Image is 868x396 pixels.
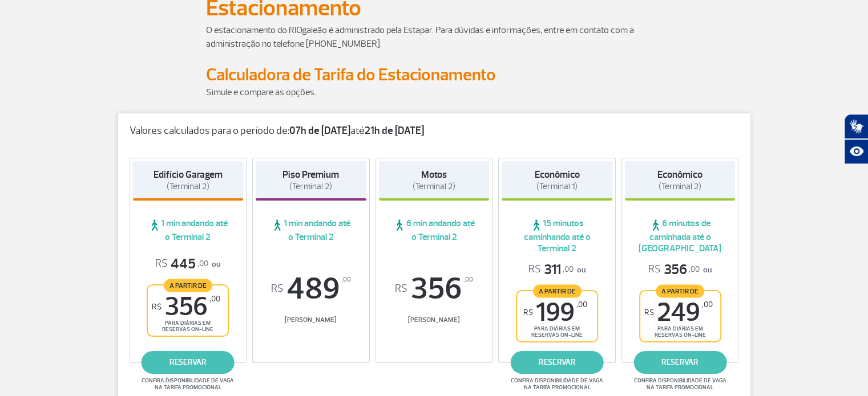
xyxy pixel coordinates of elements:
[523,308,533,317] sup: R$
[282,169,339,181] strong: Piso Premium
[632,377,728,391] span: Confira disponibilidade de vaga na tarifa promocional
[379,316,490,324] span: [PERSON_NAME]
[644,300,713,325] span: 249
[576,300,587,309] sup: ,00
[633,351,726,374] a: reservar
[644,308,654,317] sup: R$
[413,181,455,192] span: (Terminal 2)
[167,181,209,192] span: (Terminal 2)
[528,261,574,279] span: 311
[844,114,868,139] button: Abrir tradutor de língua de sinais.
[535,169,580,181] strong: Econômico
[528,261,586,279] p: ou
[536,181,578,192] span: (Terminal 1)
[395,283,407,295] sup: R$
[209,294,220,304] sup: ,00
[379,273,490,304] span: 356
[289,124,350,137] strong: 07h de [DATE]
[379,218,490,243] span: 6 min andando até o Terminal 2
[502,218,612,254] span: 15 minutos caminhando até o Terminal 2
[206,23,663,51] p: O estacionamento do RIOgaleão é administrado pela Estapar. Para dúvidas e informações, entre em c...
[421,169,447,181] strong: Motos
[844,139,868,164] button: Abrir recursos assistivos.
[702,300,713,309] sup: ,00
[158,320,218,333] span: para diárias em reservas on-line
[154,169,223,181] strong: Edifício Garagem
[130,125,739,137] p: Valores calculados para o período de: até
[155,255,208,273] span: 445
[511,351,604,374] a: reservar
[656,284,704,297] span: A partir de
[365,124,424,137] strong: 21h de [DATE]
[659,181,701,192] span: (Terminal 2)
[533,284,582,297] span: A partir de
[140,377,236,391] span: Confira disponibilidade de vaga na tarifa promocional
[523,300,587,325] span: 199
[133,218,244,243] span: 1 min andando até o Terminal 2
[155,255,220,273] p: ou
[256,273,366,304] span: 489
[152,302,162,312] sup: R$
[509,377,605,391] span: Confira disponibilidade de vaga na tarifa promocional
[256,218,366,243] span: 1 min andando até o Terminal 2
[648,261,700,279] span: 356
[342,273,351,286] sup: ,00
[206,85,663,99] p: Simule e compare as opções.
[206,64,663,85] h2: Calculadora de Tarifa do Estacionamento
[289,181,332,192] span: (Terminal 2)
[625,218,736,254] span: 6 minutos de caminhada até o [GEOGRAPHIC_DATA]
[844,114,868,164] div: Plugin de acessibilidade da Hand Talk.
[648,261,712,279] p: ou
[256,316,366,324] span: [PERSON_NAME]
[650,325,710,338] span: para diárias em reservas on-line
[527,325,587,338] span: para diárias em reservas on-line
[271,283,284,295] sup: R$
[152,294,220,320] span: 356
[657,169,703,181] strong: Econômico
[464,273,473,286] sup: ,00
[142,351,235,374] a: reservar
[164,279,212,292] span: A partir de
